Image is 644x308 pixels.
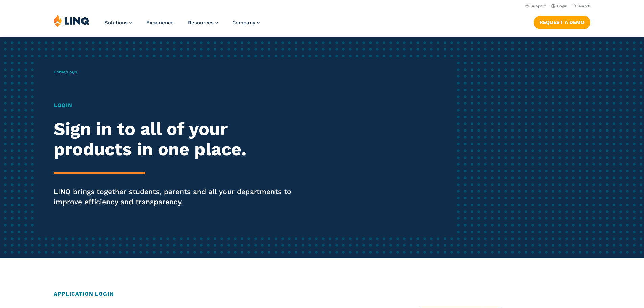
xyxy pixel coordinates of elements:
[188,20,214,26] span: Resources
[534,16,590,29] a: Request a Demo
[146,20,174,26] a: Experience
[578,4,590,8] span: Search
[54,14,90,27] img: LINQ | K‑12 Software
[232,20,255,26] span: Company
[67,70,77,74] span: Login
[551,4,567,8] a: Login
[54,101,302,110] h1: Login
[104,14,260,37] nav: Primary Navigation
[54,187,302,207] p: LINQ brings together students, parents and all your departments to improve efficiency and transpa...
[188,20,218,26] a: Resources
[54,70,77,74] span: /
[573,4,590,9] button: Open Search Bar
[54,70,65,74] a: Home
[54,290,590,298] h2: Application Login
[232,20,260,26] a: Company
[525,4,546,8] a: Support
[54,119,302,160] h2: Sign in to all of your products in one place.
[534,14,590,29] nav: Button Navigation
[104,20,132,26] a: Solutions
[104,20,128,26] span: Solutions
